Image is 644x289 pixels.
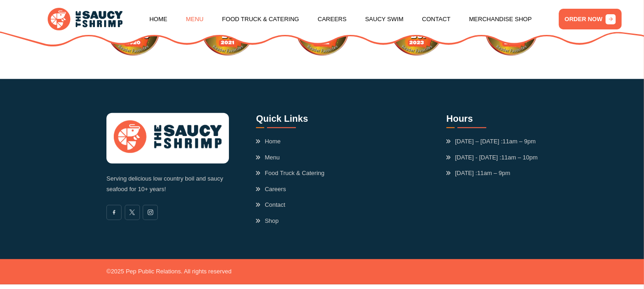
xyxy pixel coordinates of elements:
[150,2,167,37] a: Home
[446,137,536,146] span: [DATE] – [DATE] :
[446,169,510,178] span: [DATE] :
[256,137,281,146] a: Home
[256,185,286,194] a: Careers
[106,266,232,277] p: © 2025 Pep Public Relations. All rights reserved
[48,8,122,30] img: logo
[317,2,346,37] a: Careers
[477,170,510,176] span: 11am – 9pm
[469,2,532,37] a: Merchandise Shop
[222,2,299,37] a: Food Truck & Catering
[559,9,622,29] a: ORDER NOW
[422,2,450,37] a: Contact
[256,216,278,226] a: Shop
[256,153,280,162] a: Menu
[106,174,229,195] p: Serving delicious low country boil and saucy seafood for 10+ years!
[446,153,538,162] span: [DATE] - [DATE] :
[114,120,222,153] img: logo
[256,113,324,129] h3: Quick Links
[256,200,285,210] a: Contact
[502,138,535,145] span: 11am – 9pm
[256,169,324,178] a: Food Truck & Catering
[186,2,203,37] a: Menu
[365,2,404,37] a: Saucy Swim
[501,154,538,161] span: 11am – 10pm
[446,113,538,129] h3: Hours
